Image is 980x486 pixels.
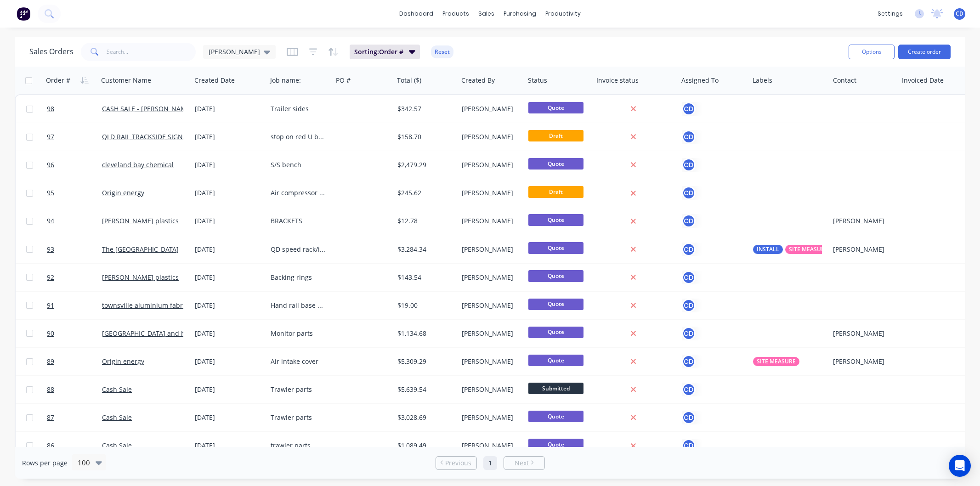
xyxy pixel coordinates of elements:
[271,216,326,226] div: BRACKETS
[528,186,583,198] span: Draft
[515,458,529,468] span: Next
[528,76,547,85] div: Status
[682,130,696,144] div: CD
[194,76,235,85] div: Created Date
[195,441,263,450] div: [DATE]
[432,456,549,470] ul: Pagination
[102,160,174,169] a: cleveland bay chemical
[17,7,30,21] img: Factory
[528,411,583,422] span: Quote
[102,385,132,394] a: Cash Sale
[682,214,696,228] button: CD
[195,216,263,226] div: [DATE]
[682,271,696,284] div: CD
[271,357,326,366] div: Air intake cover
[271,273,326,282] div: Backing rings
[462,441,518,450] div: [PERSON_NAME]
[528,355,583,366] span: Quote
[102,413,132,422] a: Cash Sale
[397,160,452,170] div: $2,479.29
[682,299,696,312] div: CD
[47,292,102,319] a: 91
[397,273,452,282] div: $143.54
[682,327,696,340] button: CD
[596,76,639,85] div: Invoice status
[849,45,895,59] button: Options
[757,245,779,254] span: INSTALL
[47,216,54,226] span: 94
[757,357,796,366] span: SITE MEASURE
[528,130,583,141] span: Draft
[462,245,518,254] div: [PERSON_NAME]
[474,7,499,21] div: sales
[47,188,54,198] span: 95
[22,458,68,468] span: Rows per page
[397,329,452,338] div: $1,134.68
[397,188,452,198] div: $245.62
[682,439,696,452] button: CD
[195,301,263,310] div: [DATE]
[271,301,326,310] div: Hand rail base plates
[271,413,326,422] div: Trawler parts
[462,301,518,310] div: [PERSON_NAME]
[270,76,301,85] div: Job name:
[47,245,54,254] span: 93
[397,301,452,310] div: $19.00
[47,329,54,338] span: 90
[102,441,132,450] a: Cash Sale
[682,355,696,368] div: CD
[336,76,351,85] div: PO #
[397,441,452,450] div: $1,089.49
[395,7,438,21] a: dashboard
[102,245,179,254] a: The [GEOGRAPHIC_DATA]
[682,186,696,200] button: CD
[47,207,102,235] a: 94
[753,245,832,254] button: INSTALLSITE MEASURE
[47,404,102,431] a: 87
[47,357,54,366] span: 89
[271,160,326,170] div: S/S bench
[29,47,74,56] h1: Sales Orders
[753,76,772,85] div: Labels
[462,160,518,170] div: [PERSON_NAME]
[682,411,696,424] button: CD
[462,357,518,366] div: [PERSON_NAME]
[504,458,544,468] a: Next page
[47,236,102,263] a: 93
[195,329,263,338] div: [DATE]
[47,413,54,422] span: 87
[528,439,583,450] span: Quote
[833,357,891,366] div: [PERSON_NAME]
[102,273,179,282] a: [PERSON_NAME] plastics
[47,132,54,141] span: 97
[682,158,696,172] div: CD
[397,216,452,226] div: $12.78
[47,264,102,291] a: 92
[195,245,263,254] div: [DATE]
[46,76,70,85] div: Order #
[873,7,907,21] div: settings
[195,413,263,422] div: [DATE]
[271,441,326,450] div: trawler parts
[462,188,518,198] div: [PERSON_NAME]
[107,43,196,61] input: Search...
[445,458,471,468] span: Previous
[102,301,204,310] a: townsville aluminium fabrication
[789,245,828,254] span: SITE MEASURE
[102,216,179,225] a: [PERSON_NAME] plastics
[682,243,696,256] button: CD
[271,132,326,141] div: stop on red U brackets
[528,214,583,226] span: Quote
[195,160,263,170] div: [DATE]
[397,413,452,422] div: $3,028.69
[47,320,102,347] a: 90
[271,188,326,198] div: Air compressor feet covers
[682,102,696,116] button: CD
[47,432,102,459] a: 86
[271,104,326,113] div: Trailer sides
[195,188,263,198] div: [DATE]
